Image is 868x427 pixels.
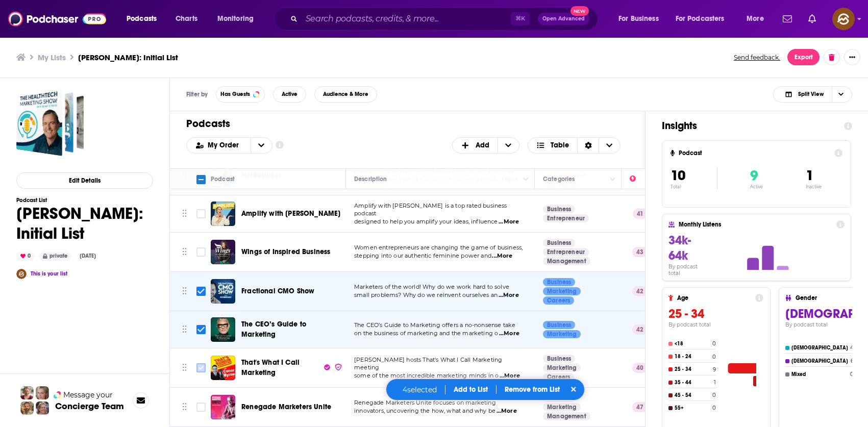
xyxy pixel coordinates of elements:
span: For Podcasters [676,12,725,26]
h4: 0 [712,392,716,398]
button: Audience & More [314,86,377,103]
span: More [747,12,764,26]
span: New [571,6,589,16]
h1: [PERSON_NAME]: Initial List [16,204,153,243]
button: open menu [210,11,267,27]
span: 9 [750,167,758,184]
img: Jules Profile [36,386,49,399]
p: 41 [633,209,648,219]
h3: Concierge Team [55,401,124,411]
h4: 0 [712,340,716,347]
p: 42 [632,286,648,296]
button: open menu [119,11,170,27]
a: Charts [169,11,204,27]
p: Active [750,184,763,189]
a: Fractional CMO Show [241,286,314,296]
a: Business [543,355,575,363]
span: Fractional CMO Show [241,287,314,295]
img: Amplify with Jess Ekstrom [211,202,235,226]
h3: [PERSON_NAME]: Initial List [78,53,178,62]
span: The CEO’s Guide to Marketing offers a no-nonsense take [354,321,515,329]
p: Total [671,184,717,189]
span: Toggle select row [196,287,206,296]
span: For Business [618,12,659,26]
h4: <18 [675,341,710,347]
img: Fractional CMO Show [211,279,235,304]
h2: Choose View [528,137,621,154]
a: Show notifications dropdown [804,10,820,28]
button: Open AdvancedNew [538,13,589,25]
h4: By podcast total [668,263,710,277]
button: Has Guests [216,86,265,103]
a: Amplify with [PERSON_NAME] [241,209,340,219]
a: Business [543,239,575,247]
span: ...More [497,407,517,415]
h4: 25 - 34 [675,366,711,372]
span: 34k-64k [668,233,691,263]
button: Move [181,244,188,260]
span: Toggle select row [196,363,206,372]
h4: 45 - 54 [675,392,710,398]
h4: [DEMOGRAPHIC_DATA] [791,358,849,364]
span: Toggle select row [196,247,206,257]
h4: By podcast total [668,321,763,328]
span: Wings of Inspired Business [241,247,330,256]
img: The CEO’s Guide to Marketing [211,317,235,342]
p: 42 [632,324,648,335]
span: innovators, uncovering the how, what and why be [354,407,495,414]
a: Marketing [543,330,581,338]
img: Wings of Inspired Business [211,240,235,264]
a: Business [543,205,575,213]
img: Barbara Profile [36,401,49,415]
h4: 35 - 44 [675,380,712,386]
a: That's What I Call Marketing [241,358,342,378]
h3: My Lists [38,53,66,62]
button: Export [787,49,820,65]
a: Michael Huertas [16,269,27,279]
div: 0 [16,252,35,261]
span: My Order [208,142,242,149]
button: Move [181,360,188,375]
img: Renegade Marketers Unite [211,395,235,419]
img: That's What I Call Marketing [211,356,235,380]
a: Entrepreneur [543,214,589,222]
span: Podcasts [127,12,157,26]
span: [PERSON_NAME] hosts That's What I Call Marketing meeting [354,356,502,371]
a: Careers [543,296,574,305]
span: ...More [499,218,519,226]
a: Business [543,278,575,286]
button: open menu [611,11,672,27]
h4: 0 [850,371,854,378]
span: Message your [63,390,113,400]
a: Management [543,257,590,265]
button: open menu [187,142,251,149]
h4: Monthly Listens [679,221,832,228]
a: This is your list [31,270,67,277]
h4: 0 [712,354,716,360]
a: Business [543,321,575,329]
button: open menu [739,11,777,27]
a: Marlena: Initial List [16,89,84,156]
img: Jon Profile [20,401,34,415]
h1: Podcasts [186,117,621,130]
span: 10 [671,167,685,184]
h4: Podcast [679,149,830,157]
span: Toggle select row [196,403,206,412]
button: Edit Details [16,172,153,189]
h4: Mixed [791,371,848,378]
div: Podcast [211,173,235,185]
img: Podchaser - Follow, Share and Rate Podcasts [8,9,106,29]
a: Show additional information [276,140,284,150]
span: Renegade Marketers Unite focuses on marketing [354,399,496,406]
p: 40 [632,363,648,373]
a: Entrepreneur [543,248,589,256]
input: Search podcasts, credits, & more... [302,11,511,27]
span: ...More [499,330,519,338]
button: Active [273,86,306,103]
